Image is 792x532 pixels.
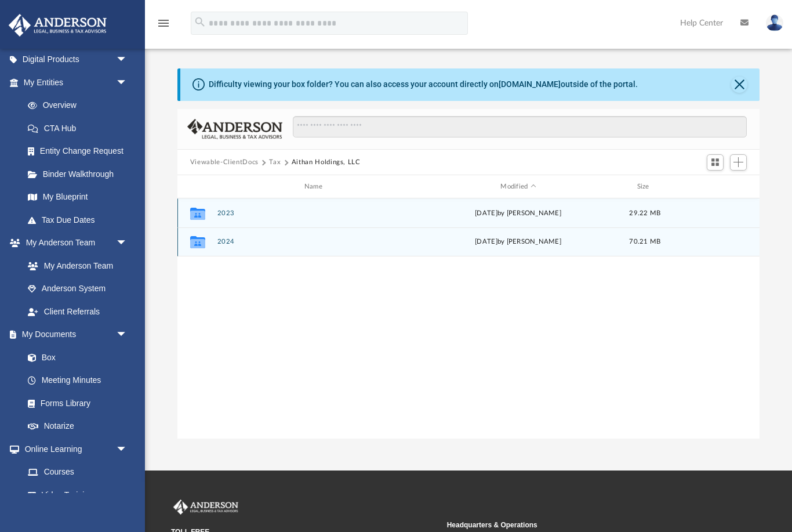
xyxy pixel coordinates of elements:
[157,16,170,30] i: menu
[707,154,724,171] button: Switch to Grid View
[16,300,139,323] a: Client Referrals
[499,79,561,89] a: [DOMAIN_NAME]
[447,520,715,530] small: Headquarters & Operations
[419,208,616,219] div: [DATE] by [PERSON_NAME]
[730,154,747,171] button: Add
[116,71,139,95] span: arrow_drop_down
[16,461,139,484] a: Courses
[16,415,139,438] a: Notarize
[419,237,616,247] div: by [PERSON_NAME]
[622,182,668,192] div: Size
[8,71,145,94] a: My Entitiesarrow_drop_down
[629,210,660,216] span: 29.22 MB
[269,157,281,168] button: Tax
[194,16,206,28] i: search
[16,186,139,209] a: My Blueprint
[16,369,139,392] a: Meeting Minutes
[5,14,110,37] img: Anderson Advisors Platinum Portal
[190,157,259,168] button: Viewable-ClientDocs
[8,231,139,255] a: My Anderson Teamarrow_drop_down
[16,483,133,506] a: Video Training
[629,238,660,245] span: 70.21 MB
[16,277,139,301] a: Anderson System
[209,78,638,91] div: Difficulty viewing your box folder? You can also access your account directly on outside of the p...
[292,157,361,168] button: Aithan Holdings, LLC
[16,117,145,140] a: CTA Hub
[217,238,414,246] button: 2024
[766,15,783,31] img: User Pic
[731,77,747,93] button: Close
[177,198,760,439] div: grid
[16,140,145,163] a: Entity Change Request
[157,22,170,30] a: menu
[183,182,212,192] div: id
[16,208,145,231] a: Tax Due Dates
[8,48,145,71] a: Digital Productsarrow_drop_down
[16,346,133,369] a: Box
[116,48,139,72] span: arrow_drop_down
[419,182,617,192] div: Modified
[16,94,145,117] a: Overview
[217,209,414,217] button: 2023
[8,323,139,346] a: My Documentsarrow_drop_down
[16,392,133,415] a: Forms Library
[8,437,139,461] a: Online Learningarrow_drop_down
[16,254,133,277] a: My Anderson Team
[673,182,754,192] div: id
[116,323,139,347] span: arrow_drop_down
[475,238,497,245] span: [DATE]
[116,437,139,461] span: arrow_drop_down
[16,162,145,186] a: Binder Walkthrough
[116,231,139,255] span: arrow_drop_down
[171,500,241,515] img: Anderson Advisors Platinum Portal
[293,116,747,138] input: Search files and folders
[216,182,414,192] div: Name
